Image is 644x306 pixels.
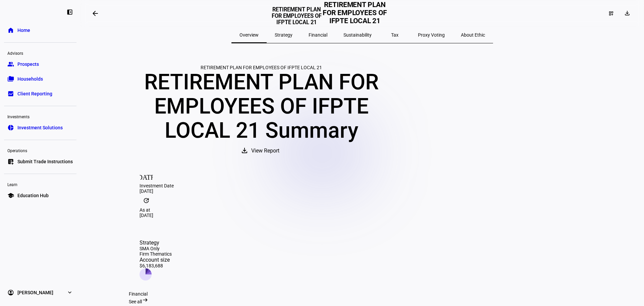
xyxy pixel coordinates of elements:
div: Investment Date [140,183,585,188]
mat-icon: arrow_right_alt [142,297,149,303]
div: Operations [4,145,76,155]
eth-mat-symbol: account_circle [7,289,14,296]
div: RETIREMENT PLAN FOR EMPLOYEES OF IFPTE LOCAL 21 Summary [129,70,394,143]
span: About Ethic [461,33,485,37]
div: [DATE] [140,188,585,194]
button: View Report [234,143,289,159]
mat-icon: dashboard_customize [608,11,614,16]
span: View Report [251,143,279,159]
span: Strategy [275,33,292,37]
div: Financial [129,291,596,297]
eth-mat-symbol: left_panel_close [66,9,73,15]
a: folder_copyHouseholds [4,72,76,86]
eth-mat-symbol: group [7,61,14,68]
h3: RETIREMENT PLAN FOR EMPLOYEES OF IFPTE LOCAL 21 [271,6,322,26]
span: See all [129,299,142,304]
div: As at [140,207,585,213]
span: Overview [239,33,259,37]
span: Prospects [17,61,39,68]
span: Client Reporting [17,90,52,97]
a: pie_chartInvestment Solutions [4,121,76,134]
span: [PERSON_NAME] [17,289,53,296]
eth-mat-symbol: folder_copy [7,76,14,82]
mat-icon: download [624,10,631,16]
eth-mat-symbol: home [7,27,14,34]
div: SMA Only [140,246,172,251]
h2: RETIREMENT PLAN FOR EMPLOYEES OF IFPTE LOCAL 21 [322,1,387,26]
div: Firm Thematics [140,251,172,257]
span: Sustainability [343,33,372,37]
mat-icon: arrow_backwards [91,9,99,17]
mat-icon: update [140,194,153,207]
mat-icon: [DATE] [140,170,153,183]
span: Education Hub [17,192,49,199]
mat-icon: download [240,146,249,155]
eth-mat-symbol: pie_chart [7,124,14,131]
a: homeHome [4,24,76,37]
div: Account size [140,257,172,263]
span: Proxy Voting [418,33,445,37]
a: bid_landscapeClient Reporting [4,87,76,100]
eth-mat-symbol: school [7,192,14,199]
div: Strategy [140,239,172,246]
span: Home [17,27,30,34]
div: Advisors [4,48,76,57]
a: groupProspects [4,57,76,71]
div: [DATE] [140,213,585,218]
span: Financial [309,33,327,37]
div: Learn [4,179,76,189]
div: Investments [4,112,76,121]
eth-mat-symbol: expand_more [66,289,73,296]
span: Households [17,76,43,82]
span: Submit Trade Instructions [17,158,73,165]
span: Investment Solutions [17,124,63,131]
div: $6,183,688 [140,263,172,268]
eth-mat-symbol: bid_landscape [7,90,14,97]
eth-mat-symbol: list_alt_add [7,158,14,165]
span: Tax [391,33,398,37]
div: RETIREMENT PLAN FOR EMPLOYEES OF IFPTE LOCAL 21 [129,65,394,70]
